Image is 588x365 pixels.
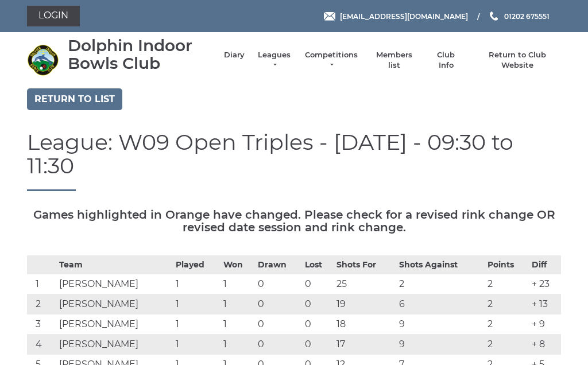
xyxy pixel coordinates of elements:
td: 1 [173,294,220,314]
td: 0 [302,274,334,294]
th: Won [220,256,255,274]
td: 4 [27,335,56,355]
td: 1 [173,314,220,335]
td: 2 [485,335,529,355]
th: Diff [529,256,561,274]
a: Competitions [304,50,359,71]
a: Return to Club Website [474,50,561,71]
td: + 13 [529,294,561,314]
td: 1 [220,335,255,355]
td: 3 [27,314,56,335]
a: Diary [224,50,245,60]
img: Email [324,12,335,21]
td: [PERSON_NAME] [56,274,173,294]
td: 2 [27,294,56,314]
a: Members list [370,50,417,71]
th: Team [56,256,173,274]
td: 0 [255,335,302,355]
td: 0 [255,314,302,335]
td: 6 [396,294,485,314]
td: + 8 [529,335,561,355]
td: 1 [220,314,255,335]
td: 1 [220,294,255,314]
td: 9 [396,335,485,355]
td: 0 [302,294,334,314]
th: Played [173,256,220,274]
td: 2 [396,274,485,294]
th: Shots Against [396,256,485,274]
td: 2 [485,294,529,314]
td: 9 [396,314,485,335]
td: 1 [173,274,220,294]
th: Points [485,256,529,274]
td: [PERSON_NAME] [56,294,173,314]
h1: League: W09 Open Triples - [DATE] - 09:30 to 11:30 [27,130,561,192]
td: 0 [255,274,302,294]
span: [EMAIL_ADDRESS][DOMAIN_NAME] [340,11,468,20]
td: 25 [334,274,396,294]
td: + 23 [529,274,561,294]
span: 01202 675551 [504,11,550,20]
a: Phone us 01202 675551 [488,11,550,22]
td: [PERSON_NAME] [56,314,173,335]
th: Drawn [255,256,302,274]
h5: Games highlighted in Orange have changed. Please check for a revised rink change OR revised date ... [27,208,561,234]
td: [PERSON_NAME] [56,335,173,355]
td: 2 [485,274,529,294]
a: Return to list [27,88,122,110]
td: 2 [485,314,529,335]
th: Lost [302,256,334,274]
div: Dolphin Indoor Bowls Club [68,37,212,72]
td: 0 [255,294,302,314]
td: 0 [302,314,334,335]
img: Dolphin Indoor Bowls Club [27,44,59,76]
th: Shots For [334,256,396,274]
a: Club Info [430,50,463,71]
a: Leagues [256,50,292,71]
td: 1 [173,335,220,355]
td: 0 [302,335,334,355]
td: 1 [220,274,255,294]
td: 18 [334,314,396,335]
a: Login [27,6,80,26]
td: 1 [27,274,56,294]
img: Phone us [490,11,498,21]
td: 19 [334,294,396,314]
a: Email [EMAIL_ADDRESS][DOMAIN_NAME] [324,11,468,22]
td: + 9 [529,314,561,335]
td: 17 [334,335,396,355]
